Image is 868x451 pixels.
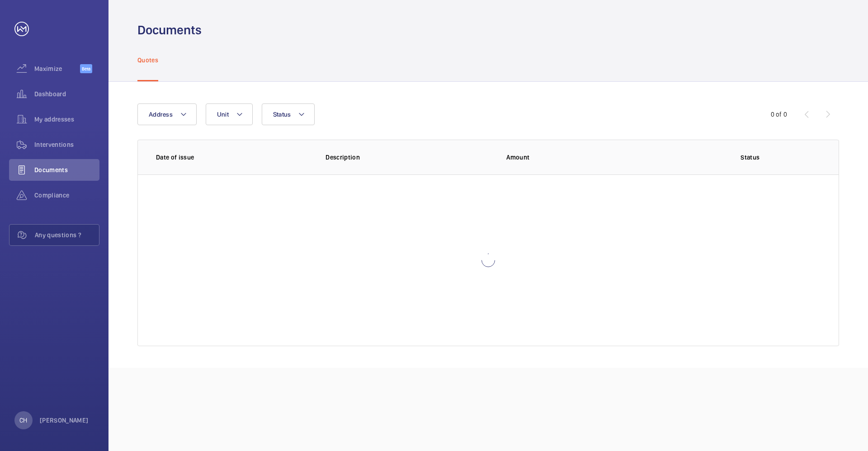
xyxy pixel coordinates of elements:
[137,22,202,38] h1: Documents
[680,153,821,162] p: Status
[34,191,99,200] span: Compliance
[34,115,99,124] span: My addresses
[771,110,787,119] div: 0 of 0
[34,89,99,99] span: Dashboard
[325,153,492,162] p: Description
[34,140,99,149] span: Interventions
[506,153,665,162] p: Amount
[206,103,253,125] button: Unit
[217,111,229,118] span: Unit
[137,103,197,125] button: Address
[19,416,27,425] p: CH
[262,103,315,125] button: Status
[35,230,99,240] span: Any questions ?
[34,165,99,174] span: Documents
[149,111,173,118] span: Address
[137,56,158,65] p: Quotes
[40,416,89,425] p: [PERSON_NAME]
[156,153,311,162] p: Date of issue
[80,64,92,73] span: Beta
[273,111,291,118] span: Status
[34,64,80,73] span: Maximize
